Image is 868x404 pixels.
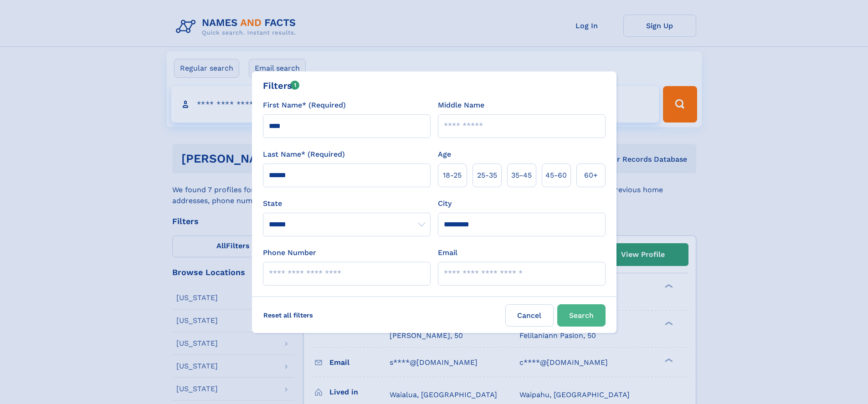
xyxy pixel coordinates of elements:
label: Phone Number [263,247,316,258]
span: 35‑45 [511,170,532,181]
div: Filters [263,79,300,92]
label: Cancel [505,304,554,327]
label: Age [438,149,451,160]
label: City [438,198,452,209]
label: Middle Name [438,100,484,111]
span: 60+ [584,170,598,181]
label: First Name* (Required) [263,100,346,111]
label: Reset all filters [257,304,319,326]
span: 18‑25 [443,170,462,181]
span: 45‑60 [545,170,567,181]
label: State [263,198,431,209]
button: Search [557,304,606,327]
label: Last Name* (Required) [263,149,345,160]
label: Email [438,247,457,258]
span: 25‑35 [477,170,497,181]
